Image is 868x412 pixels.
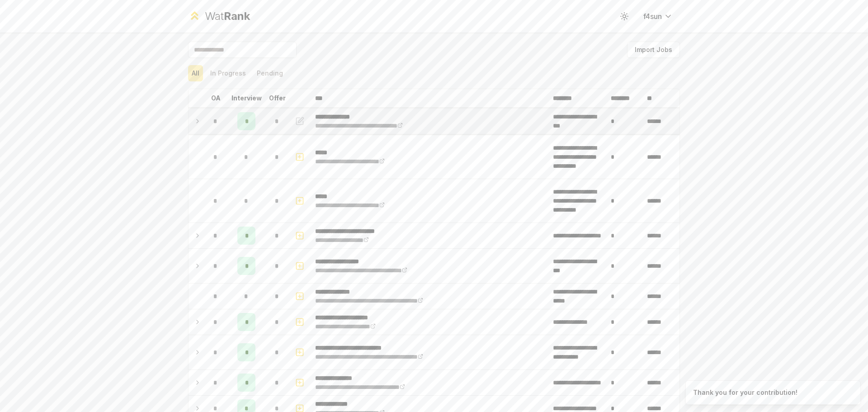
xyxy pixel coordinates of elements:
p: Interview [231,94,262,103]
button: Pending [253,65,287,81]
button: Import Jobs [627,42,680,58]
button: All [188,65,203,81]
span: f4sun [643,11,662,22]
span: Rank [224,9,250,23]
div: Thank you for your contribution! [693,388,797,397]
div: Wat [205,9,250,24]
button: f4sun [636,8,680,24]
p: Offer [269,94,286,103]
p: OA [211,94,221,103]
button: In Progress [207,65,250,81]
a: WatRank [188,9,250,24]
